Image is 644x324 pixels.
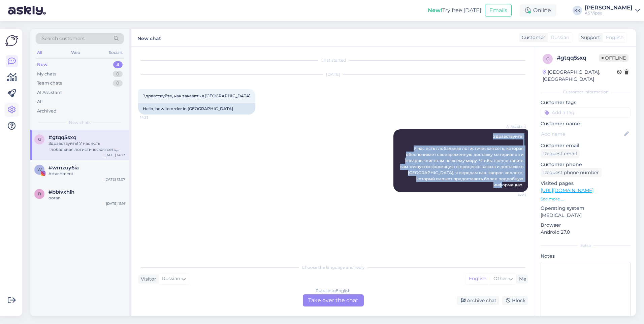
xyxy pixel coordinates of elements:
[5,34,18,47] img: Askly Logo
[37,61,47,68] div: New
[49,195,125,201] div: ootan.
[541,130,623,138] input: Add name
[541,205,631,212] p: Operating system
[585,10,633,16] div: AS Vipex
[106,201,125,206] div: [DATE] 11:16
[137,33,161,42] label: New chat
[541,89,631,95] div: Customer information
[557,54,599,62] div: # gtqq5sxq
[502,296,528,305] div: Block
[516,276,526,283] div: Me
[541,187,593,193] a: [URL][DOMAIN_NAME]
[138,57,528,63] div: Chat started
[578,34,600,41] div: Support
[546,56,549,61] span: g
[541,222,631,229] p: Browser
[162,275,180,283] span: Russian
[520,4,556,17] div: Online
[37,80,62,87] div: Team chats
[457,296,499,305] div: Archive chat
[541,142,631,149] p: Customer email
[49,189,74,195] span: #bbivxhlh
[49,134,76,140] span: #gtqq5sxq
[585,5,640,16] a: [PERSON_NAME]AS Vipex
[69,120,91,126] span: New chats
[541,196,631,202] p: See more ...
[585,5,633,10] div: [PERSON_NAME]
[541,107,631,118] input: Add a tag
[37,89,62,96] div: AI Assistant
[501,192,526,197] span: 14:23
[541,120,631,127] p: Customer name
[38,191,41,196] span: b
[541,212,631,219] p: [MEDICAL_DATA]
[606,34,623,41] span: English
[37,98,43,105] div: All
[36,48,43,57] div: All
[541,229,631,236] p: Android 27.0
[485,4,512,17] button: Emails
[140,115,165,120] span: 14:23
[107,48,124,57] div: Socials
[37,108,57,115] div: Archived
[37,71,56,77] div: My chats
[541,161,631,168] p: Customer phone
[49,140,125,153] div: Здравствуйте! У нас есть глобальная логистическая сеть, которая обеспечивает своевременную достав...
[49,165,79,171] span: #wmzuy6ia
[104,177,125,182] div: [DATE] 13:07
[519,34,545,41] div: Customer
[42,35,85,42] span: Search customers
[38,137,41,142] span: g
[104,153,125,158] div: [DATE] 14:23
[599,54,629,62] span: Offline
[37,167,42,172] span: w
[541,242,631,249] div: Extra
[138,103,255,115] div: Hello, how to order in [GEOGRAPHIC_DATA]
[113,61,123,68] div: 3
[541,180,631,187] p: Visited pages
[143,93,251,98] span: Здравствуйте, как заказать в [GEOGRAPHIC_DATA]
[541,168,602,177] div: Request phone number
[138,264,528,270] div: Choose the language and reply
[541,253,631,260] p: Notes
[49,171,125,177] div: Attachment
[113,71,123,77] div: 0
[551,34,569,41] span: Russian
[400,134,524,187] span: Здравствуйте! У нас есть глобальная логистическая сеть, которая обеспечивает своевременную достав...
[573,6,582,15] div: KK
[428,6,482,14] div: Try free [DATE]:
[543,69,617,83] div: [GEOGRAPHIC_DATA], [GEOGRAPHIC_DATA]
[303,294,364,306] div: Take over the chat
[501,124,526,129] span: AI Assistant
[465,274,490,284] div: English
[541,99,631,106] p: Customer tags
[113,80,123,87] div: 0
[138,71,528,77] div: [DATE]
[541,149,580,158] div: Request email
[70,48,82,57] div: Web
[493,276,507,282] span: Other
[138,276,156,283] div: Visitor
[428,7,442,13] b: New!
[316,288,351,294] div: Russian to English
